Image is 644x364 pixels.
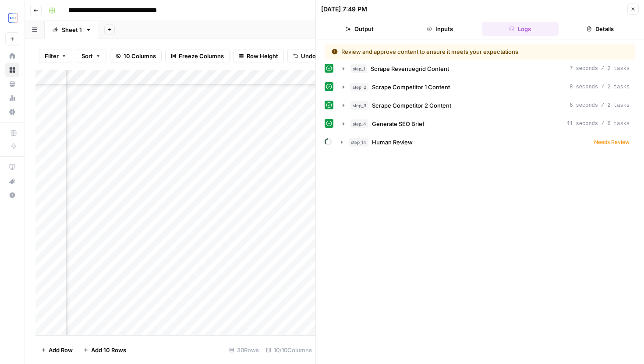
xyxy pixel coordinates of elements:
span: Freeze Columns [179,52,224,60]
div: Review and approve content to ensure it meets your expectations [332,47,573,56]
button: 8 seconds / 2 tasks [337,80,635,94]
button: 7 seconds / 2 tasks [337,62,635,76]
span: Needs Review [594,138,630,146]
span: Generate SEO Brief [372,119,425,128]
span: Add Row [49,346,73,354]
span: 10 Columns [124,52,156,60]
span: step_14 [349,138,368,147]
a: Settings [5,105,19,119]
span: Sort [81,52,93,60]
span: 8 seconds / 2 tasks [570,83,630,91]
img: TripleDart Logo [5,10,21,26]
a: Your Data [5,77,19,91]
a: Home [5,49,19,63]
button: Help + Support [5,188,19,202]
button: Output [321,22,398,36]
button: 41 seconds / 6 tasks [337,117,635,131]
button: Details [562,22,639,36]
span: Scrape Competitor 1 Content [372,83,450,91]
div: [DATE] 7:49 PM [321,5,367,14]
span: Scrape Competitor 2 Content [372,101,451,110]
button: What's new? [5,174,19,188]
span: step_3 [350,101,368,110]
button: Add Row [35,343,78,357]
span: step_2 [350,83,368,91]
div: 30 Rows [226,343,262,357]
button: Sort [76,49,106,63]
button: Workspace: TripleDart [5,7,19,29]
button: Inputs [401,22,478,36]
button: Freeze Columns [165,49,230,63]
span: Filter [45,52,59,60]
button: Logs [482,22,559,36]
a: Sheet 1 [45,21,99,38]
button: Undo [287,49,322,63]
button: Add 10 Rows [78,343,131,357]
div: 10/10 Columns [262,343,315,357]
span: 6 seconds / 2 tasks [570,101,630,109]
a: Browse [5,63,19,77]
span: Row Height [247,52,278,60]
span: step_1 [350,64,367,73]
button: Needs Review [336,135,635,149]
span: Undo [301,52,316,60]
div: Sheet 1 [62,25,82,34]
span: 41 seconds / 6 tasks [566,120,630,128]
button: Filter [39,49,72,63]
a: AirOps Academy [5,160,19,174]
button: 6 seconds / 2 tasks [337,98,635,112]
span: step_4 [350,119,368,128]
button: Row Height [233,49,284,63]
span: 7 seconds / 2 tasks [570,65,630,73]
div: What's new? [6,175,19,188]
button: 10 Columns [110,49,162,63]
a: Usage [5,91,19,105]
span: Add 10 Rows [91,346,126,354]
span: Scrape Revenuegrid Content [371,64,449,73]
span: Human Review [372,138,413,147]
